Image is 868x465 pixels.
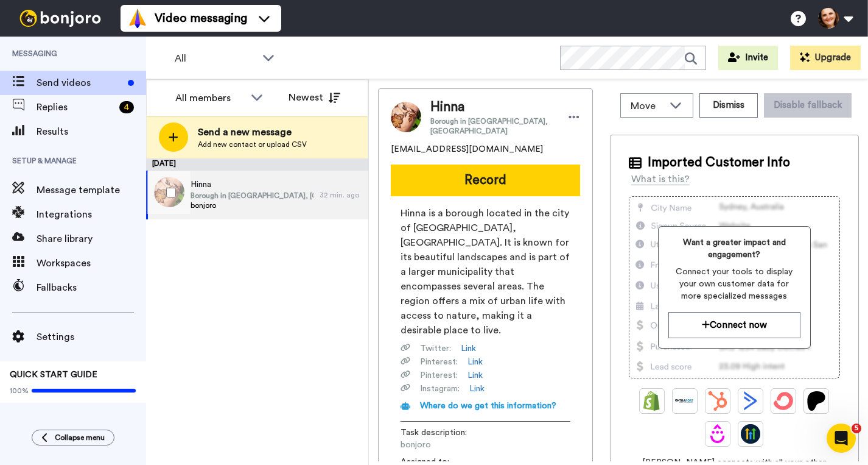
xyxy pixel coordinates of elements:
[128,9,147,28] img: vm-color.svg
[37,330,146,344] span: Settings
[827,424,856,453] iframe: Intercom live chat
[175,91,245,105] div: All members
[699,93,758,118] button: Dismiss
[37,207,146,222] span: Integrations
[320,190,362,200] div: 32 min. ago
[191,179,313,191] span: Hinna
[10,386,29,396] span: 100%
[198,125,307,140] span: Send a new message
[119,101,134,113] div: 4
[430,98,556,116] span: Hinna
[469,383,485,395] a: Link
[764,93,852,118] button: Disable fallback
[668,312,800,338] button: Connect now
[37,124,146,139] span: Results
[774,391,793,411] img: ConvertKit
[191,191,313,201] span: Borough in [GEOGRAPHIC_DATA], [GEOGRAPHIC_DATA]
[631,172,690,186] div: What is this?
[37,256,146,271] span: Workspaces
[32,430,114,445] button: Collapse menu
[741,424,760,444] img: GoHighLevel
[198,140,307,149] span: Add new contact or upload CSV
[668,236,800,261] span: Want a greater impact and engagement?
[37,76,123,90] span: Send videos
[668,266,800,302] span: Connect your tools to display your own customer data for more specialized messages
[420,356,458,368] span: Pinterest :
[391,165,580,196] button: Record
[279,85,349,110] button: Newest
[401,427,486,439] span: Task description :
[37,232,146,246] span: Share library
[420,383,460,395] span: Instagram :
[708,424,727,444] img: Drip
[467,369,483,382] a: Link
[461,343,476,355] a: Link
[631,99,663,113] span: Move
[391,102,421,132] img: Image of Hinna
[741,391,760,411] img: ActiveCampaign
[420,402,556,410] span: Where do we get this information?
[642,391,662,411] img: Shopify
[401,439,516,451] span: bonjoro
[191,201,313,210] span: bonjoro
[55,433,105,442] span: Collapse menu
[37,100,114,115] span: Replies
[675,391,695,411] img: Ontraport
[718,46,778,70] button: Invite
[852,424,861,433] span: 5
[420,343,451,355] span: Twitter :
[467,356,483,368] a: Link
[807,391,826,411] img: Patreon
[790,46,861,70] button: Upgrade
[420,369,458,382] span: Pinterest :
[155,10,247,27] span: Video messaging
[37,280,146,295] span: Fallbacks
[37,183,146,197] span: Message template
[648,154,790,172] span: Imported Customer Info
[146,158,368,171] div: [DATE]
[175,51,256,66] span: All
[10,371,97,379] span: QUICK START GUIDE
[708,391,727,411] img: Hubspot
[391,143,543,155] span: [EMAIL_ADDRESS][DOMAIN_NAME]
[15,10,106,27] img: bj-logo-header-white.svg
[401,206,570,338] span: Hinna is a borough located in the city of [GEOGRAPHIC_DATA], [GEOGRAPHIC_DATA]. It is known for i...
[430,116,556,136] span: Borough in [GEOGRAPHIC_DATA], [GEOGRAPHIC_DATA]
